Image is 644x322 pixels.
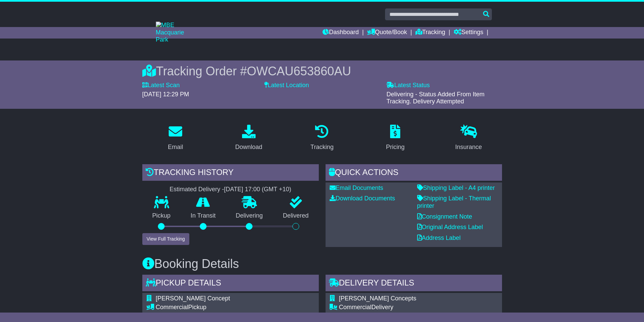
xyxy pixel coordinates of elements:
[156,304,309,311] div: Pickup
[330,195,395,202] a: Download Documents
[142,233,189,245] button: View Full Tracking
[142,257,502,271] h3: Booking Details
[455,143,482,152] div: Insurance
[231,122,267,154] a: Download
[235,143,262,152] div: Download
[156,22,196,44] img: MBE Macquarie Park
[330,184,383,191] a: Email Documents
[306,122,338,154] a: Tracking
[273,212,319,220] p: Delivered
[415,27,445,39] a: Tracking
[264,82,309,89] label: Latest Location
[386,143,405,152] div: Pricing
[326,164,502,182] div: Quick Actions
[142,91,189,98] span: [DATE] 12:29 PM
[310,143,333,152] div: Tracking
[451,122,486,154] a: Insurance
[382,122,409,154] a: Pricing
[417,195,491,209] a: Shipping Label - Thermal printer
[417,213,472,220] a: Consignment Note
[326,275,502,293] div: Delivery Details
[454,27,483,39] a: Settings
[142,164,319,182] div: Tracking history
[247,64,351,78] span: OWCAU653860AU
[181,212,226,220] p: In Transit
[142,212,181,220] p: Pickup
[156,304,188,311] span: Commercial
[168,143,183,152] div: Email
[386,82,430,89] label: Latest Status
[224,186,291,193] div: [DATE] 17:00 (GMT +10)
[142,186,319,193] div: Estimated Delivery -
[417,234,461,241] a: Address Label
[323,27,359,39] a: Dashboard
[226,212,273,220] p: Delivering
[163,122,187,154] a: Email
[339,295,416,302] span: [PERSON_NAME] Concepts
[386,91,484,105] span: Delivering - Status Added From Item Tracking. Delivery Attempted
[417,224,483,230] a: Original Address Label
[367,27,407,39] a: Quote/Book
[142,275,319,293] div: Pickup Details
[142,64,502,78] div: Tracking Order #
[156,295,230,302] span: [PERSON_NAME] Concept
[339,304,372,311] span: Commercial
[417,184,495,191] a: Shipping Label - A4 printer
[142,82,180,89] label: Latest Scan
[339,304,492,311] div: Delivery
